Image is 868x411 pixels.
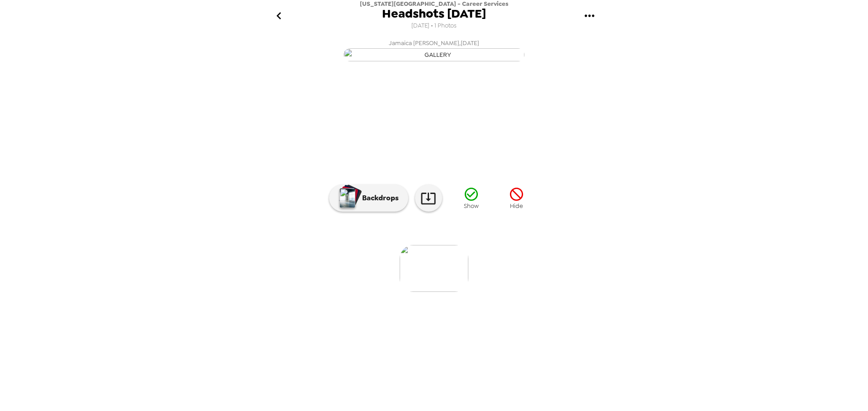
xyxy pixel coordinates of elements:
span: Show [464,202,479,210]
button: Jamaica [PERSON_NAME],[DATE] [253,35,615,64]
img: gallery [344,48,524,61]
span: [DATE] • 1 Photos [411,20,457,32]
span: Headshots [DATE] [382,8,486,20]
button: gallery menu [575,1,604,31]
button: Show [449,181,494,215]
p: Backdrops [358,193,399,203]
button: go back [264,1,293,31]
button: Hide [494,181,539,215]
span: Hide [510,202,523,210]
span: Jamaica [PERSON_NAME] , [DATE] [389,38,479,48]
button: Backdrops [329,185,408,212]
img: gallery [400,245,468,292]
